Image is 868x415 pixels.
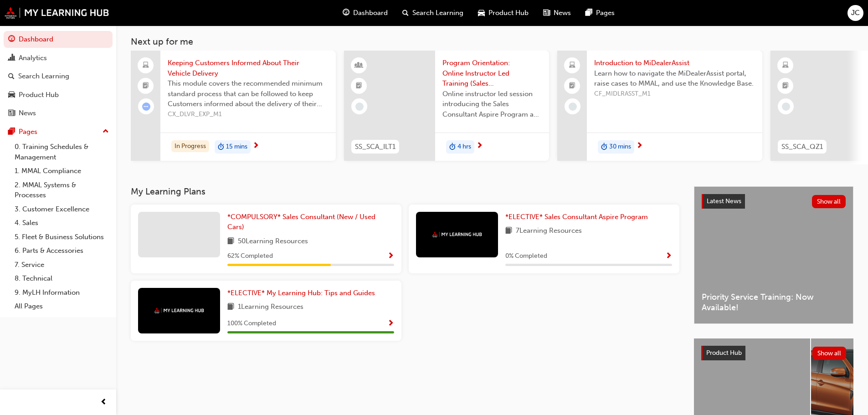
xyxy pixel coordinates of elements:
span: News [554,8,571,18]
a: News [4,105,113,122]
span: learningRecordVerb_NONE-icon [569,102,577,111]
span: *COMPULSORY* Sales Consultant (New / Used Cars) [227,213,375,231]
span: news-icon [8,109,15,118]
button: Show all [812,195,846,208]
button: Pages [4,123,113,140]
a: 5. Fleet & Business Solutions [11,230,113,244]
span: Online instructor led session introducing the Sales Consultant Aspire Program and outlining what ... [442,89,542,120]
span: 50 Learning Resources [238,236,308,247]
h3: My Learning Plans [131,186,679,197]
span: Pages [596,8,615,18]
h3: Next up for me [116,36,868,47]
span: SS_SCA_ILT1 [355,142,395,152]
span: pages-icon [8,128,15,136]
span: Show Progress [387,320,394,328]
span: laptop-icon [569,60,575,72]
div: Search Learning [18,71,69,82]
span: 1 Learning Resources [238,302,303,313]
span: search-icon [8,72,15,81]
span: Product Hub [706,349,742,357]
span: guage-icon [343,7,349,19]
div: Product Hub [19,90,59,100]
a: search-iconSearch Learning [395,4,471,22]
span: guage-icon [8,36,15,44]
span: Latest News [707,197,741,205]
span: Keeping Customers Informed About Their Vehicle Delivery [168,58,329,78]
span: SS_SCA_QZ1 [781,142,823,152]
a: *ELECTIVE* Sales Consultant Aspire Program [505,212,652,222]
span: duration-icon [218,141,224,153]
span: This module covers the recommended minimum standard process that can be followed to keep Customer... [168,78,329,109]
a: Introduction to MiDealerAssistLearn how to navigate the MiDealerAssist portal, raise cases to MMA... [557,51,762,161]
span: 7 Learning Resources [516,225,582,237]
span: car-icon [478,7,485,19]
a: pages-iconPages [578,4,622,22]
button: JC [847,5,863,21]
span: chart-icon [8,54,15,62]
a: *ELECTIVE* My Learning Hub: Tips and Guides [227,288,379,298]
span: next-icon [252,142,259,150]
span: learningResourceType_ELEARNING-icon [782,60,789,72]
span: Search Learning [412,8,463,18]
span: 100 % Completed [227,318,276,329]
span: JC [851,8,860,18]
div: Pages [19,127,37,137]
span: *ELECTIVE* My Learning Hub: Tips and Guides [227,289,375,297]
a: Product HubShow all [701,346,846,360]
img: mmal [432,231,482,237]
a: Search Learning [4,68,113,85]
span: book-icon [227,302,234,313]
a: 2. MMAL Systems & Processes [11,178,113,202]
a: 1. MMAL Compliance [11,164,113,178]
a: 8. Technical [11,272,113,286]
a: 4. Sales [11,216,113,230]
span: booktick-icon [356,80,362,92]
span: book-icon [505,225,512,237]
span: search-icon [402,7,409,19]
span: car-icon [8,91,15,99]
span: 4 hrs [457,142,471,152]
span: 15 mins [226,142,247,152]
span: *ELECTIVE* Sales Consultant Aspire Program [505,213,648,221]
div: In Progress [171,140,209,153]
button: Show Progress [387,318,394,329]
span: booktick-icon [143,80,149,92]
span: booktick-icon [569,80,575,92]
span: booktick-icon [782,80,789,92]
a: SS_SCA_ILT1Program Orientation: Online Instructor Led Training (Sales Consultant Aspire Program)O... [344,51,549,161]
span: CX_DLVR_EXP_M1 [168,109,329,120]
span: learningRecordVerb_ATTEMPT-icon [142,102,150,111]
a: 9. MyLH Information [11,286,113,300]
span: duration-icon [601,141,607,153]
span: Dashboard [353,8,388,18]
a: Latest NewsShow all [702,194,846,209]
div: News [19,108,36,118]
a: All Pages [11,299,113,313]
span: Learn how to navigate the MiDealerAssist portal, raise cases to MMAL, and use the Knowledge Base. [594,68,755,89]
img: mmal [5,7,109,19]
span: Program Orientation: Online Instructor Led Training (Sales Consultant Aspire Program) [442,58,542,89]
span: CF_MIDLRASST_M1 [594,89,755,99]
a: Dashboard [4,31,113,48]
span: 0 % Completed [505,251,547,261]
span: pages-icon [586,7,592,19]
span: duration-icon [449,141,456,153]
span: learningRecordVerb_NONE-icon [782,102,790,111]
button: Show all [812,347,847,360]
span: learningResourceType_INSTRUCTOR_LED-icon [356,60,362,72]
span: Show Progress [387,252,394,261]
span: learningRecordVerb_NONE-icon [355,102,364,111]
span: Product Hub [488,8,529,18]
div: Analytics [19,53,47,63]
span: Introduction to MiDealerAssist [594,58,755,68]
img: mmal [154,307,204,313]
span: next-icon [476,142,483,150]
span: up-icon [103,126,109,138]
button: Show Progress [387,251,394,262]
a: 3. Customer Excellence [11,202,113,216]
a: news-iconNews [536,4,578,22]
a: car-iconProduct Hub [471,4,536,22]
a: guage-iconDashboard [335,4,395,22]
